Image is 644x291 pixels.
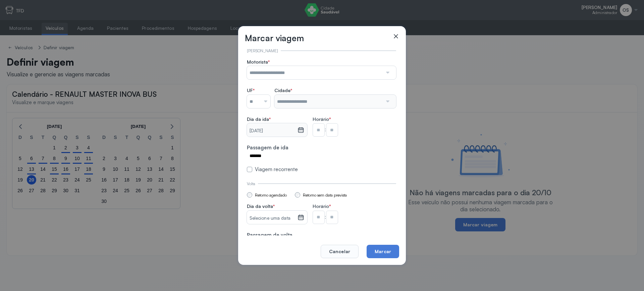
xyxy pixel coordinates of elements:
[247,48,278,54] div: [PERSON_NAME]
[250,128,295,134] small: [DATE]
[303,193,347,198] span: Retorno sem data prevista
[247,145,288,151] span: Passagem de ida
[247,181,255,187] div: Volta
[274,87,292,93] span: Cidade
[255,193,287,198] span: Retorno agendado
[247,203,275,209] span: Dia da volta
[250,215,295,222] small: Selecione uma data
[247,87,255,93] span: UF
[245,33,304,43] h3: Marcar viagem
[313,116,329,122] span: Horário
[313,203,329,209] span: Horário
[367,245,399,258] button: Marcar
[247,59,270,65] span: Motorista
[247,232,292,238] span: Passagem de volta
[313,211,338,224] div: :
[247,116,271,122] span: Dia da ida
[255,166,298,173] label: Viagem recorrente
[313,123,338,137] div: :
[321,245,359,258] button: Cancelar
